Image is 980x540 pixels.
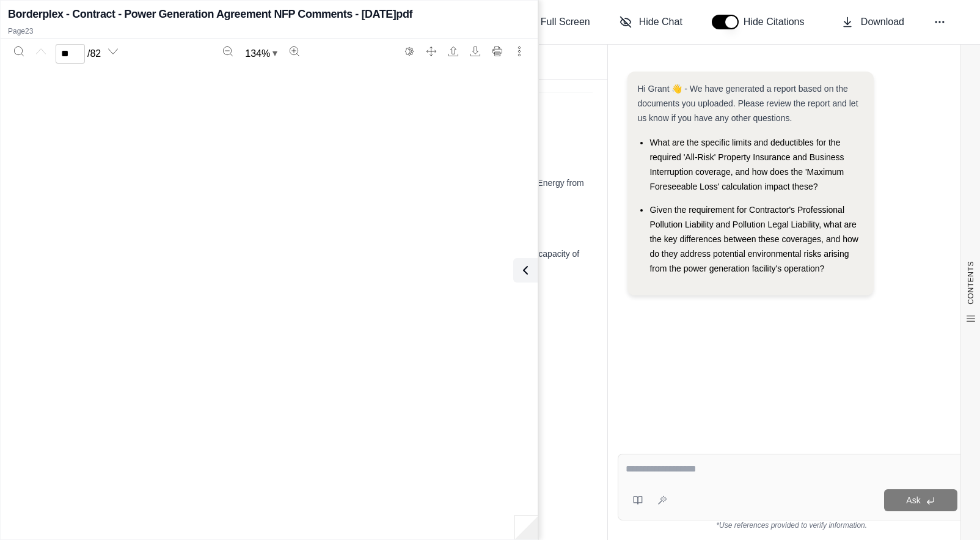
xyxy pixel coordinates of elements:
h2: Borderplex - Contract - Power Generation Agreement NFP Comments - [DATE]pdf [8,6,412,23]
span: 134 % [245,46,270,61]
span: Hide Chat [639,15,682,29]
span: Ask [906,495,920,505]
div: *Use references provided to verify information. [618,520,965,530]
button: Next page [103,42,123,61]
button: Full screen [422,42,441,61]
button: Full Screen [516,10,595,34]
button: Open file [444,42,463,61]
span: Full Screen [541,15,590,29]
span: Hide Citations [744,15,812,29]
span: Download [861,15,904,29]
button: More actions [510,42,529,61]
button: Zoom in [285,42,304,61]
button: Switch to the dark theme [400,42,419,61]
input: Enter a page number [56,44,85,64]
span: Hi Grant 👋 - We have generated a report based on the documents you uploaded. Please review the re... [637,84,858,123]
p: Page 23 [8,26,530,36]
button: Print [488,42,507,61]
span: What are the specific limits and deductibles for the required 'All-Risk' Property Insurance and B... [649,138,844,191]
button: Download [836,10,909,34]
button: Ask [884,489,957,511]
button: Previous page [31,42,51,61]
span: CONTENTS [966,261,976,305]
button: Zoom document [240,44,282,64]
button: Zoom out [218,42,238,61]
span: Given the requirement for Contractor's Professional Pollution Liability and Pollution Legal Liabi... [649,205,858,273]
button: Hide Chat [615,10,687,34]
button: Search [9,42,29,61]
button: Download [466,42,485,61]
span: / 82 [87,46,101,61]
